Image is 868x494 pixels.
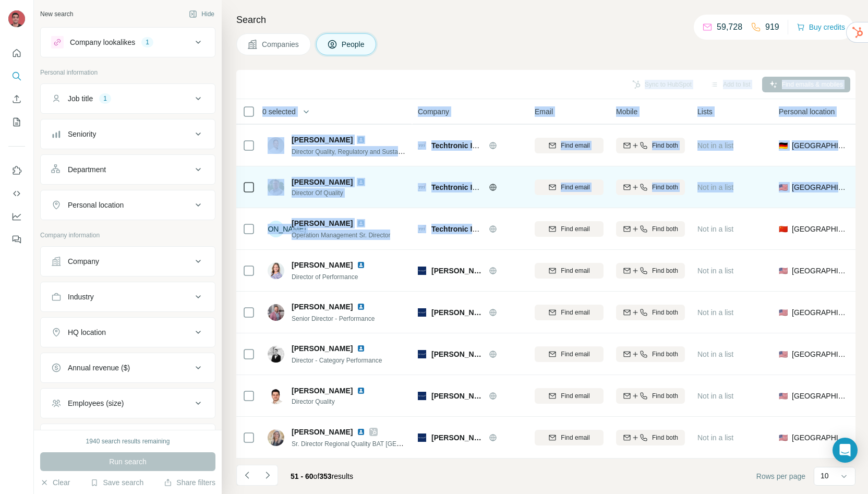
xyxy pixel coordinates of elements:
[292,188,378,198] span: Director Of Quality
[561,308,589,317] span: Find email
[792,224,848,234] span: [GEOGRAPHIC_DATA]
[616,263,685,279] button: Find both
[70,37,135,47] div: Company lookalikes
[535,263,604,279] button: Find email
[41,30,215,55] button: Company lookalikes1
[68,129,96,139] div: Seniority
[357,219,365,227] img: LinkedIn logo
[765,21,779,33] p: 919
[616,346,685,362] button: Find both
[8,161,25,180] button: Use Surfe on LinkedIn
[756,471,805,481] span: Rows per page
[357,261,365,269] img: LinkedIn logo
[141,38,153,47] div: 1
[292,273,358,281] span: Director of Performance
[535,138,604,153] button: Find email
[8,230,25,249] button: Feedback
[292,315,375,322] span: Senior Director - Performance
[8,90,25,109] button: Enrich CSV
[697,225,733,233] span: Not in a list
[431,225,505,233] span: Techtronic Industries
[86,437,170,446] div: 1940 search results remaining
[779,432,788,443] span: 🇺🇸
[652,350,678,359] span: Find both
[821,471,829,481] p: 10
[779,266,788,276] span: 🇺🇸
[431,349,484,359] span: [PERSON_NAME] American
[292,218,353,228] span: [PERSON_NAME]
[41,426,215,451] button: Technologies
[561,141,589,150] span: Find email
[652,433,678,442] span: Find both
[41,122,215,147] button: Seniority
[616,106,637,117] span: Mobile
[616,221,685,237] button: Find both
[792,182,848,192] span: [GEOGRAPHIC_DATA]
[268,137,284,154] img: Avatar
[431,391,484,401] span: [PERSON_NAME] American
[561,433,589,442] span: Find email
[431,266,484,276] span: [PERSON_NAME] American
[68,93,93,104] div: Job title
[357,303,365,311] img: LinkedIn logo
[561,350,589,359] span: Find email
[697,392,733,400] span: Not in a list
[68,327,106,338] div: HQ location
[697,433,733,442] span: Not in a list
[40,68,215,77] p: Personal information
[268,262,284,279] img: Avatar
[779,140,788,151] span: 🇩🇪
[292,357,382,364] span: Director - Category Performance
[797,20,845,34] button: Buy credits
[418,392,426,400] img: Logo of Reynolds American
[561,266,589,275] span: Find email
[535,179,604,195] button: Find email
[319,472,331,480] span: 353
[68,292,94,302] div: Industry
[779,182,788,192] span: 🇺🇸
[792,140,848,151] span: [GEOGRAPHIC_DATA]
[268,346,284,363] img: Avatar
[792,391,848,401] span: [GEOGRAPHIC_DATA]
[262,39,300,50] span: Companies
[268,179,284,196] img: Avatar
[833,438,858,463] div: Open Intercom Messenger
[257,465,278,486] button: Navigate to next page
[292,232,390,239] span: Operation Management Sr. Director
[292,177,353,187] span: [PERSON_NAME]
[697,350,733,358] span: Not in a list
[616,305,685,320] button: Find both
[99,94,111,103] div: 1
[357,387,365,395] img: LinkedIn logo
[792,266,848,276] span: [GEOGRAPHIC_DATA]
[8,67,25,86] button: Search
[41,249,215,274] button: Company
[41,157,215,182] button: Department
[792,432,848,443] span: [GEOGRAPHIC_DATA]
[779,106,835,117] span: Personal location
[268,388,284,404] img: Avatar
[41,355,215,380] button: Annual revenue ($)
[418,141,426,150] img: Logo of Techtronic Industries
[431,141,505,150] span: Techtronic Industries
[182,6,222,22] button: Hide
[292,385,353,396] span: [PERSON_NAME]
[561,224,589,234] span: Find email
[357,344,365,353] img: LinkedIn logo
[90,477,143,488] button: Save search
[41,391,215,416] button: Employees (size)
[792,307,848,318] span: [GEOGRAPHIC_DATA]
[697,308,733,317] span: Not in a list
[357,178,365,186] img: LinkedIn logo
[697,183,733,191] span: Not in a list
[561,391,589,401] span: Find email
[697,267,733,275] span: Not in a list
[652,391,678,401] span: Find both
[236,13,855,27] h4: Search
[418,308,426,317] img: Logo of Reynolds American
[616,388,685,404] button: Find both
[431,183,505,191] span: Techtronic Industries
[535,430,604,445] button: Find email
[292,397,378,406] span: Director Quality
[357,428,365,436] img: LinkedIn logo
